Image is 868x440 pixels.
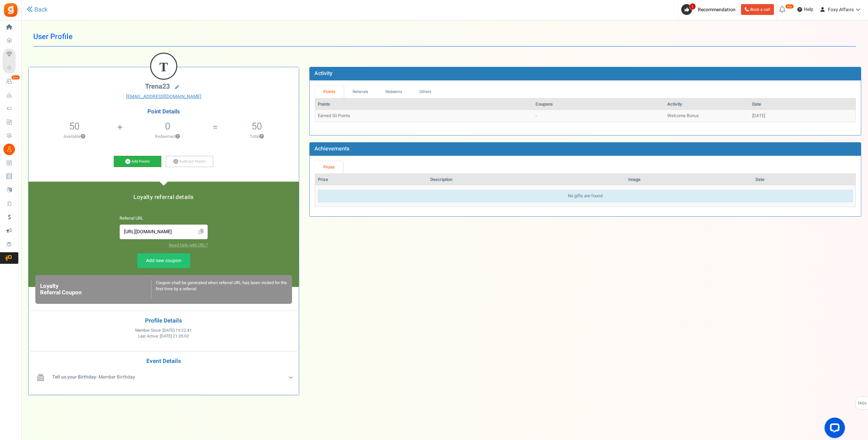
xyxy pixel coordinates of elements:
[315,86,344,98] a: Points
[32,133,117,140] p: Available
[166,156,213,167] a: Subtract Points
[34,93,294,100] a: [EMAIL_ADDRESS][DOMAIN_NAME]
[165,121,170,131] h5: 0
[11,75,20,80] em: New
[315,161,343,173] a: Prizes
[160,333,189,339] span: [DATE] 21:35:02
[689,3,696,10] span: 1
[318,190,853,202] div: No gifts are found
[137,253,190,268] a: Add new coupon
[698,6,736,13] span: Recommendation
[857,397,867,410] span: FAQs
[3,76,18,87] a: New
[218,133,295,140] p: Total
[752,113,853,119] div: [DATE]
[377,86,411,98] a: Redeems
[344,86,377,98] a: Referrals
[138,333,189,339] span: Last Active :
[428,174,626,186] th: Description
[315,110,533,122] td: Earned 50 Points
[533,110,664,122] td: -
[169,242,208,248] a: Need help with URL?
[114,156,161,167] a: Add Points
[151,54,176,80] figcaption: T
[681,4,738,15] a: 1 Recommendation
[252,121,262,131] h5: 50
[314,145,349,153] b: Achievements
[124,133,212,140] p: Redeemed
[259,134,264,139] button: ?
[533,98,664,110] th: Coupons
[35,194,292,200] h5: Loyalty referral details
[315,98,533,110] th: Points
[145,81,170,91] span: trena23
[665,110,749,122] td: Welcome Bonus
[785,4,794,9] em: New
[753,174,855,186] th: Date
[52,373,96,381] b: Tell us your Birthday
[196,226,207,238] span: Click to Copy
[315,174,428,186] th: Prize
[741,4,774,15] a: Book a call
[135,328,192,333] span: Member Since :
[626,174,753,186] th: Image
[802,6,813,13] span: Help
[33,27,856,47] h1: User Profile
[3,2,18,18] img: Gratisfaction
[176,134,180,139] button: ?
[81,134,85,139] button: ?
[52,373,135,381] span: - Member Birthday
[120,216,208,221] h6: Referral URL
[314,69,332,77] b: Activity
[163,328,192,333] span: [DATE] 19:22:41
[40,283,151,296] h6: Loyalty Referral Coupon
[411,86,440,98] a: Others
[151,280,287,299] div: Coupon shall be generated when referral URL has been visited for the first time by a referral
[749,98,855,110] th: Date
[69,120,79,133] span: 50
[34,318,294,324] h4: Profile Details
[665,98,749,110] th: Activity
[828,6,854,13] span: Foxy Affairs
[34,358,294,365] h4: Event Details
[29,109,299,115] h4: Point Details
[795,4,816,15] a: Help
